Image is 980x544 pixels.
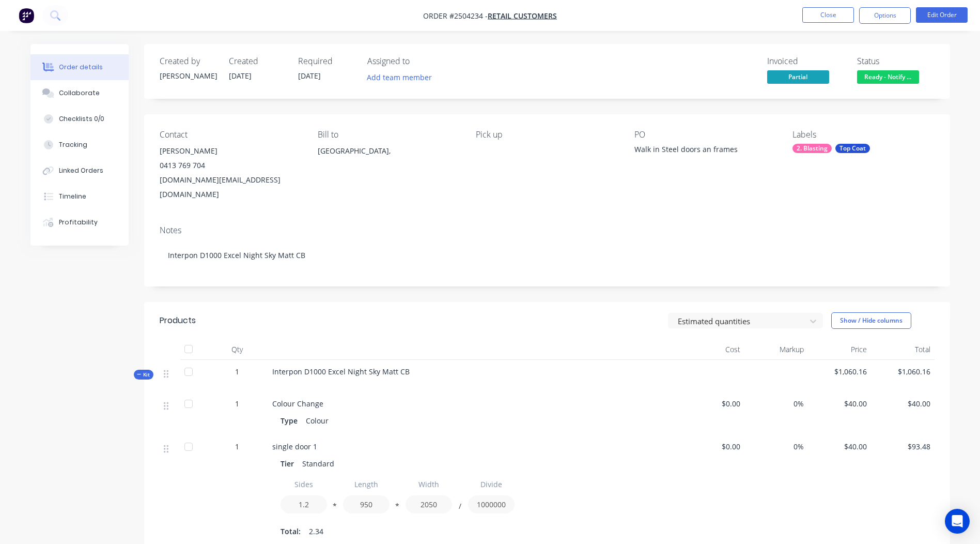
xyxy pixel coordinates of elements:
[281,456,298,471] div: Tier
[160,173,301,202] div: [DOMAIN_NAME][EMAIL_ADDRESS][DOMAIN_NAME]
[859,7,911,24] button: Options
[871,339,935,360] div: Total
[634,130,776,140] div: PO
[309,526,323,537] span: 2.34
[361,70,437,84] button: Add team member
[367,56,471,66] div: Assigned to
[468,495,515,513] input: Value
[160,70,216,81] div: [PERSON_NAME]
[406,495,452,513] input: Value
[875,398,930,409] span: $40.00
[59,218,98,227] div: Profitability
[59,192,86,201] div: Timeline
[812,441,867,452] span: $40.00
[302,413,333,428] div: Colour
[423,11,488,21] span: Order #2504234 -
[318,144,459,177] div: [GEOGRAPHIC_DATA],
[272,442,317,451] span: single door 1
[229,56,286,66] div: Created
[30,80,129,106] button: Collaborate
[318,130,459,140] div: Bill to
[367,70,438,84] button: Add team member
[468,475,515,493] input: Label
[235,441,239,452] span: 1
[59,114,104,124] div: Checklists 0/0
[406,475,452,493] input: Label
[229,71,252,81] span: [DATE]
[272,399,323,409] span: Colour Change
[681,339,745,360] div: Cost
[281,475,327,493] input: Label
[875,441,930,452] span: $93.48
[281,526,301,537] span: Total:
[318,144,459,158] div: [GEOGRAPHIC_DATA],
[835,144,870,153] div: Top Coat
[298,56,355,66] div: Required
[30,106,129,132] button: Checklists 0/0
[30,54,129,80] button: Order details
[857,70,919,83] span: Ready - Notify ...
[831,312,911,329] button: Show / Hide columns
[857,70,919,86] button: Ready - Notify ...
[30,209,129,235] button: Profitability
[19,8,34,23] img: Factory
[792,144,832,153] div: 2. Blasting
[59,166,103,175] div: Linked Orders
[802,7,854,23] button: Close
[59,140,87,149] div: Tracking
[30,158,129,184] button: Linked Orders
[343,475,390,493] input: Label
[206,339,268,360] div: Qty
[634,144,764,158] div: Walk in Steel doors an frames
[298,71,321,81] span: [DATE]
[30,132,129,158] button: Tracking
[160,144,301,202] div: [PERSON_NAME]0413 769 704[DOMAIN_NAME][EMAIL_ADDRESS][DOMAIN_NAME]
[875,366,930,377] span: $1,060.16
[744,339,808,360] div: Markup
[160,225,935,235] div: Notes
[767,70,829,83] span: Partial
[476,130,617,140] div: Pick up
[812,398,867,409] span: $40.00
[59,88,100,98] div: Collaborate
[686,398,741,409] span: $0.00
[488,11,557,21] a: Retail Customers
[160,314,196,327] div: Products
[767,56,845,66] div: Invoiced
[808,339,872,360] div: Price
[160,239,935,271] div: Interpon D1000 Excel Night Sky Matt CB
[160,158,301,173] div: 0413 769 704
[160,130,301,140] div: Contact
[792,130,934,140] div: Labels
[343,495,390,513] input: Value
[30,184,129,209] button: Timeline
[235,398,239,409] span: 1
[749,441,804,452] span: 0%
[137,371,150,379] span: Kit
[134,370,153,380] button: Kit
[160,144,301,158] div: [PERSON_NAME]
[916,7,968,23] button: Edit Order
[686,441,741,452] span: $0.00
[298,456,338,471] div: Standard
[945,509,970,534] div: Open Intercom Messenger
[281,413,302,428] div: Type
[235,366,239,377] span: 1
[749,398,804,409] span: 0%
[857,56,935,66] div: Status
[812,366,867,377] span: $1,060.16
[281,495,327,513] input: Value
[160,56,216,66] div: Created by
[59,63,103,72] div: Order details
[272,367,410,376] span: Interpon D1000 Excel Night Sky Matt CB
[455,504,465,512] button: /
